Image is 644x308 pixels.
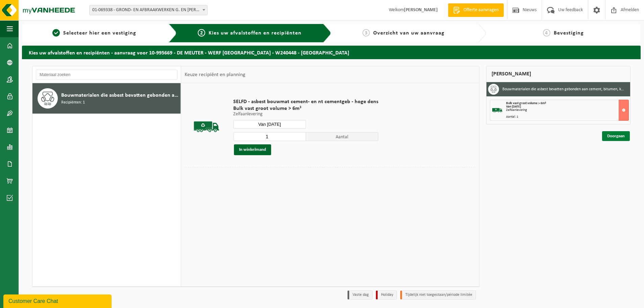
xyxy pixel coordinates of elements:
strong: [PERSON_NAME] [404,7,438,13]
iframe: chat widget [3,293,113,308]
a: Offerte aanvragen [448,3,504,17]
span: Bevestiging [554,30,584,36]
span: Offerte aanvragen [462,7,500,14]
div: Keuze recipiënt en planning [181,66,249,83]
p: Zelfaanlevering [233,112,378,117]
div: Zelfaanlevering [506,109,629,112]
span: 4 [543,29,550,37]
h3: Bouwmaterialen die asbest bevatten gebonden aan cement, bitumen, kunststof of lijm (hechtgebonden... [502,84,625,95]
button: Bouwmaterialen die asbest bevatten gebonden aan cement, bitumen, kunststof of lijm (hechtgebonden... [32,83,181,114]
span: 01-069338 - GROND- EN AFBRAAKWERKEN G. EN A. DE MEUTER - TERNAT [89,5,208,15]
span: 2 [198,29,205,37]
span: 1 [52,29,60,37]
span: Bouwmaterialen die asbest bevatten gebonden aan cement, bitumen, kunststof of lijm (hechtgebonden... [61,91,179,99]
span: Bulk vast groot volume > 6m³ [506,101,546,105]
button: In winkelmand [234,144,271,155]
a: 1Selecteer hier een vestiging [25,29,163,37]
div: Aantal: 1 [506,115,629,119]
span: Bulk vast groot volume > 6m³ [233,105,378,112]
input: Selecteer datum [233,120,306,128]
a: Doorgaan [602,131,630,141]
h2: Kies uw afvalstoffen en recipiënten - aanvraag voor 10-995669 - DE MEUTER - WERF [GEOGRAPHIC_DATA... [22,46,641,59]
li: Tijdelijk niet toegestaan/période limitée [400,290,476,300]
span: Kies uw afvalstoffen en recipiënten [209,30,302,36]
li: Holiday [376,290,397,300]
li: Vaste dag [348,290,373,300]
span: Selecteer hier een vestiging [63,30,136,36]
span: SELFD - asbest bouwmat cement- en nt cementgeb - hoge dens [233,98,378,105]
span: Recipiënten: 1 [61,99,85,106]
input: Materiaal zoeken [36,70,177,80]
span: 3 [362,29,370,37]
strong: Van [DATE] [506,105,521,109]
div: [PERSON_NAME] [486,66,631,82]
span: 01-069338 - GROND- EN AFBRAAKWERKEN G. EN A. DE MEUTER - TERNAT [90,5,207,15]
span: Overzicht van uw aanvraag [373,30,445,36]
span: Aantal [306,132,379,141]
